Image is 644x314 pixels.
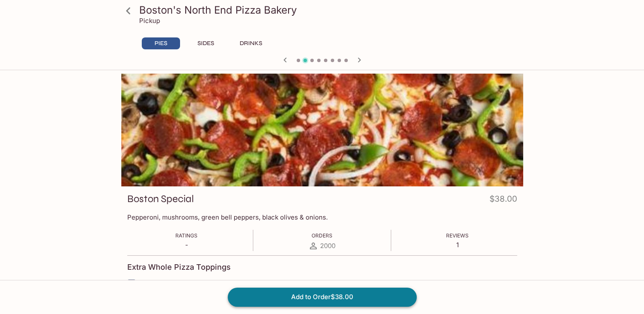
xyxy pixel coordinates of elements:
[187,37,225,49] button: SIDES
[121,74,523,186] div: Boston Special
[446,241,469,249] p: 1
[127,263,231,272] h4: Extra Whole Pizza Toppings
[489,192,517,209] h4: $38.00
[312,232,332,239] span: Orders
[127,192,194,206] h3: Boston Special
[175,241,197,249] p: -
[232,37,270,49] button: DRINKS
[127,213,517,221] p: Pepperoni, mushrooms, green bell peppers, black olives & onions.
[140,280,222,288] span: Extra Marinara Sauce 4 oz.
[175,232,197,239] span: Ratings
[142,37,180,49] button: PIES
[320,242,335,250] span: 2000
[228,288,417,306] button: Add to Order$38.00
[139,17,160,25] p: Pickup
[446,232,469,239] span: Reviews
[139,3,520,17] h3: Boston's North End Pizza Bakery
